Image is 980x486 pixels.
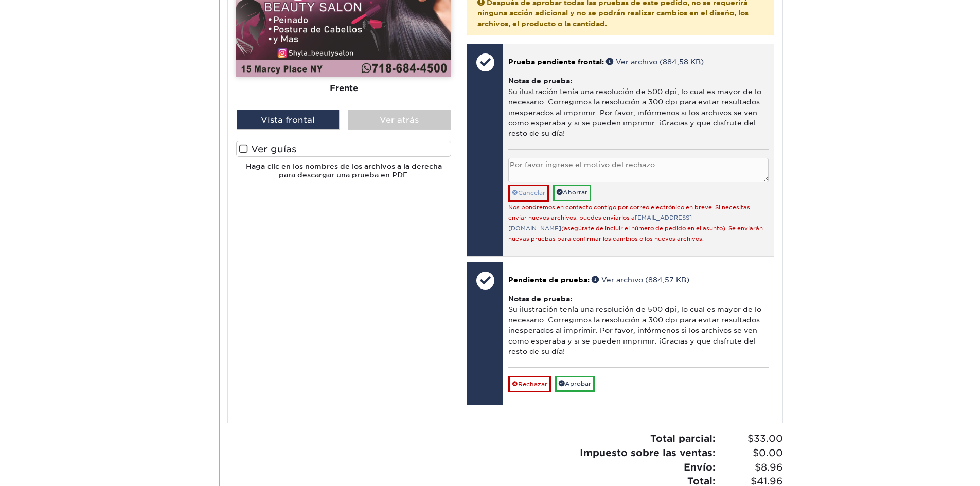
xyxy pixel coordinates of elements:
a: Aprobar [555,376,595,392]
font: Vista frontal [261,115,315,124]
font: Notas de prueba: [508,295,572,303]
font: Prueba pendiente frontal: [508,58,604,66]
a: Ahorrar [553,185,591,201]
font: Frente [330,83,358,93]
font: Pendiente de prueba: [508,276,590,284]
font: $0.00 [753,447,783,458]
font: (asegúrate de incluir el número de pedido en el asunto). Se enviarán nuevas pruebas para confirma... [508,225,763,242]
a: [EMAIL_ADDRESS][DOMAIN_NAME] [508,214,692,231]
font: Ahorrar [563,189,587,196]
font: Nos pondremos en contacto contigo por correo electrónico en breve. Si necesitas enviar nuevos arc... [508,204,750,221]
font: Rechazar [518,381,547,388]
font: Haga clic en los nombres de los archivos a la derecha [246,162,442,170]
font: para descargar una prueba en PDF. [279,171,409,179]
font: Envío: [684,461,716,473]
font: Ver archivo (884,57 KB) [601,276,689,284]
font: $33.00 [747,433,783,444]
font: Total parcial: [650,433,716,444]
a: Ver archivo (884,57 KB) [592,276,689,284]
font: $8.96 [755,461,783,473]
a: Rechazar [508,376,551,393]
font: Ver archivo (884,58 KB) [616,58,704,66]
font: Ver atrás [380,115,419,124]
a: Cancelar [508,185,549,202]
font: Su ilustración tenía una resolución de 500 dpi, lo cual es mayor de lo necesario. Corregimos la r... [508,305,761,355]
font: Ver guías [251,143,296,154]
a: Ver archivo (884,58 KB) [606,58,704,66]
font: Notas de prueba: [508,77,572,85]
font: Cancelar [518,190,545,197]
font: Impuesto sobre las ventas: [580,447,716,458]
font: Aprobar [565,380,591,387]
font: Su ilustración tenía una resolución de 500 dpi, lo cual es mayor de lo necesario. Corregimos la r... [508,87,761,138]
